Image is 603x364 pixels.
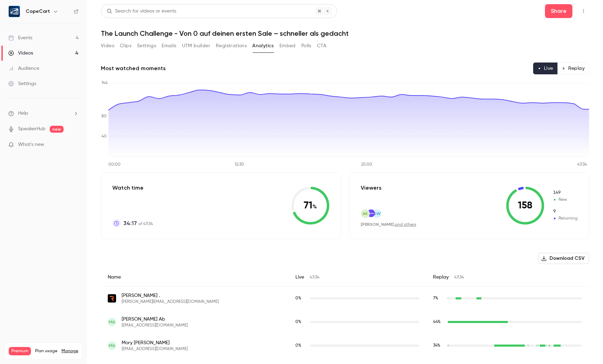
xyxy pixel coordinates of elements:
div: Replay [426,268,589,287]
p: Viewers [361,184,382,192]
h1: The Launch Challenge - Von 0 auf deinen ersten Sale – schneller als gedacht [101,29,589,38]
span: Returning [553,215,578,222]
tspan: 40 [101,134,107,139]
div: Name [101,268,288,287]
span: New [553,197,578,203]
h2: Most watched moments [101,64,166,73]
span: What's new [18,141,44,148]
div: Search for videos or events [107,8,176,15]
button: Share [545,4,572,18]
div: Settings [8,80,36,87]
button: Video [101,40,114,51]
span: 0 % [295,296,301,300]
a: and others [395,223,416,227]
h6: CopeCart [26,8,50,15]
span: Returning [553,208,578,215]
span: Live watch time [295,295,307,301]
div: Live [288,268,426,287]
button: Replay [557,63,589,74]
img: roasted.digital [108,294,116,303]
span: 0 % [295,320,301,324]
span: Mory [PERSON_NAME] [122,339,188,346]
span: Help [18,110,28,117]
button: Top Bar Actions [578,6,589,17]
div: moryaballo7@gmail.com [101,334,589,357]
span: [PERSON_NAME] . [122,292,219,299]
button: CTA [317,40,326,51]
div: , [361,222,416,228]
span: [PERSON_NAME] Ab [122,316,188,323]
tspan: 00:00 [108,163,121,167]
span: [EMAIL_ADDRESS][DOMAIN_NAME] [122,346,188,352]
tspan: 80 [101,114,107,118]
button: Clips [120,40,131,51]
button: Live [533,63,558,74]
button: UTM builder [182,40,210,51]
span: Replay watch time [433,319,444,325]
a: Manage [62,348,78,354]
button: Registrations [216,40,247,51]
div: Audience [8,65,39,72]
iframe: Noticeable Trigger [70,142,79,148]
span: 7 % [433,296,438,300]
span: 0 % [295,344,301,348]
span: MA [109,342,115,349]
button: Emails [162,40,176,51]
span: AK [362,210,368,217]
span: 47:34 [310,275,319,280]
span: [PERSON_NAME][EMAIL_ADDRESS][DOMAIN_NAME] [122,299,219,305]
span: Replay watch time [433,295,444,301]
span: 34 % [433,344,440,348]
span: 44 % [433,320,441,324]
li: help-dropdown-opener [8,110,79,117]
span: Premium [9,347,31,355]
button: Settings [137,40,156,51]
span: new [50,126,64,133]
img: proton.me [367,209,375,217]
img: CopeCart [9,6,20,17]
span: Live watch time [295,319,307,325]
button: Polls [301,40,311,51]
span: Plan usage [35,348,57,354]
tspan: 25:00 [361,163,372,167]
div: moryaballo@gmail.com [101,310,589,334]
p: Watch time [112,184,153,192]
button: Analytics [252,40,274,51]
button: Embed [279,40,296,51]
span: Replay watch time [433,342,444,349]
span: MA [109,319,115,325]
span: Live watch time [295,342,307,349]
div: Events [8,34,32,41]
div: Videos [8,50,33,57]
span: 34:17 [123,219,137,228]
button: Download CSV [538,253,589,264]
div: juan@roasted.digital [101,287,589,311]
a: SpeakerHub [18,125,46,133]
tspan: 12:30 [235,163,244,167]
span: [EMAIL_ADDRESS][DOMAIN_NAME] [122,323,188,328]
span: SW [374,210,381,217]
p: of 47:34 [123,219,153,228]
span: New [553,190,578,196]
tspan: 144 [101,81,108,85]
span: [PERSON_NAME] [361,222,394,227]
span: 47:34 [454,275,464,280]
tspan: 47:34 [577,163,587,167]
